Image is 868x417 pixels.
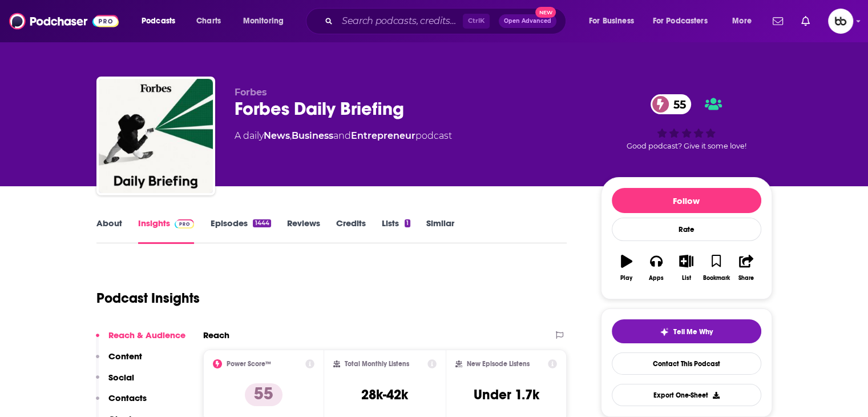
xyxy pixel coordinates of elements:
button: Share [731,247,761,288]
span: , [290,130,292,141]
a: Entrepreneur [351,130,415,141]
a: Contact This Podcast [612,352,761,375]
button: open menu [724,12,766,30]
button: open menu [235,12,298,30]
button: Social [96,372,134,393]
span: Ctrl K [463,14,490,29]
a: Show notifications dropdown [797,11,814,31]
button: Apps [641,247,671,288]
a: InsightsPodchaser Pro [138,218,195,244]
p: Contacts [108,392,147,403]
h2: New Episode Listens [467,360,530,368]
span: Open Advanced [504,18,551,24]
img: Podchaser Pro [175,219,195,228]
a: Lists1 [382,218,410,244]
button: Bookmark [701,247,731,288]
img: Forbes Daily Briefing [99,79,213,193]
h2: Reach [203,330,229,340]
button: Contacts [96,392,147,414]
a: About [96,218,122,244]
a: Credits [336,218,366,244]
span: Monitoring [243,13,284,29]
button: Show profile menu [828,9,853,34]
span: Tell Me Why [673,327,713,336]
div: Rate [612,218,761,241]
a: Business [292,130,333,141]
a: Show notifications dropdown [768,11,788,31]
div: 1 [405,219,410,227]
img: User Profile [828,9,853,34]
button: tell me why sparkleTell Me Why [612,319,761,343]
div: List [682,275,691,282]
div: Search podcasts, credits, & more... [317,8,577,34]
div: 55Good podcast? Give it some love! [601,87,772,158]
p: Reach & Audience [108,330,185,340]
span: For Business [589,13,634,29]
button: open menu [581,12,648,30]
span: New [535,7,556,18]
button: Follow [612,188,761,213]
div: Share [738,275,754,282]
h3: 28k-42k [361,386,408,403]
a: News [264,130,290,141]
span: Logged in as aj15670 [828,9,853,34]
div: 1444 [253,219,271,227]
p: 55 [245,383,282,406]
button: open menu [645,12,724,30]
h2: Total Monthly Listens [345,360,409,368]
span: 55 [662,94,692,114]
span: and [333,130,351,141]
a: Similar [426,218,454,244]
div: Apps [649,275,664,282]
input: Search podcasts, credits, & more... [337,12,463,30]
span: For Podcasters [653,13,708,29]
span: Good podcast? Give it some love! [627,142,746,150]
button: Open AdvancedNew [499,14,556,28]
img: Podchaser - Follow, Share and Rate Podcasts [9,10,119,32]
span: Charts [196,13,221,29]
p: Content [108,351,142,362]
h1: Podcast Insights [96,290,200,307]
h2: Power Score™ [227,360,271,368]
p: Social [108,372,134,383]
span: Forbes [235,87,267,98]
button: Content [96,351,142,372]
button: Export One-Sheet [612,384,761,406]
span: More [732,13,752,29]
img: tell me why sparkle [660,327,669,336]
div: Play [620,275,632,282]
a: Reviews [287,218,320,244]
button: Reach & Audience [96,330,185,351]
button: Play [612,247,641,288]
button: open menu [134,12,190,30]
div: Bookmark [703,275,729,282]
span: Podcasts [142,13,175,29]
a: 55 [651,94,692,114]
button: List [671,247,701,288]
a: Charts [189,12,228,30]
a: Episodes1444 [210,218,271,244]
h3: Under 1.7k [474,386,539,403]
div: A daily podcast [235,129,452,143]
